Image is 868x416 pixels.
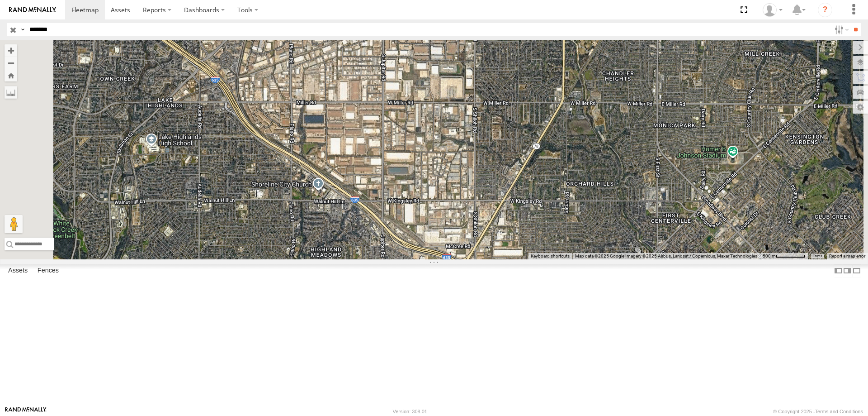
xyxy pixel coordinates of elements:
[829,253,865,258] a: Report a map error
[33,264,63,277] label: Fences
[9,7,56,13] img: rand-logo.svg
[5,44,17,57] button: Zoom in
[5,86,17,99] label: Measure
[831,23,850,36] label: Search Filter Options
[759,3,786,17] div: Nele .
[813,254,822,258] a: Terms (opens in new tab)
[393,409,427,414] div: Version: 308.01
[852,264,861,277] label: Hide Summary Table
[763,253,776,258] span: 500 m
[5,407,47,416] a: Visit our Website
[19,23,26,36] label: Search Query
[5,69,17,81] button: Zoom Home
[818,3,832,17] i: ?
[5,57,17,69] button: Zoom out
[843,264,852,277] label: Dock Summary Table to the Right
[531,253,570,259] button: Keyboard shortcuts
[4,264,32,277] label: Assets
[853,101,868,114] label: Map Settings
[760,253,808,259] button: Map Scale: 500 m per 62 pixels
[575,253,757,258] span: Map data ©2025 Google Imagery ©2025 Airbus, Landsat / Copernicus, Maxar Technologies
[5,215,23,233] button: Drag Pegman onto the map to open Street View
[834,264,843,277] label: Dock Summary Table to the Left
[815,409,863,414] a: Terms and Conditions
[773,409,863,414] div: © Copyright 2025 -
